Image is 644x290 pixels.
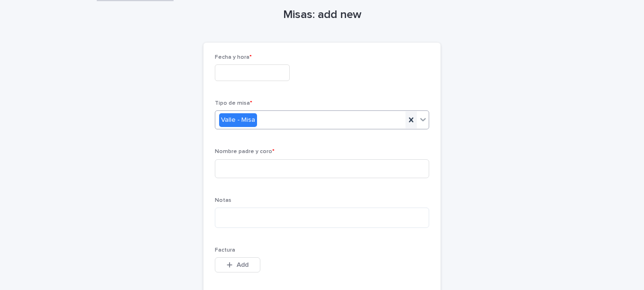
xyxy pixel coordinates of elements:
span: Nombre padre y coro [215,149,275,154]
span: Tipo de misa [215,100,252,106]
span: Fecha y hora [215,54,252,60]
h1: Misas: add new [203,8,441,22]
span: Add [237,262,248,268]
div: Valle - Misa [219,113,257,127]
button: Add [215,257,260,272]
span: Factura [215,247,235,253]
span: Notas [215,198,231,203]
